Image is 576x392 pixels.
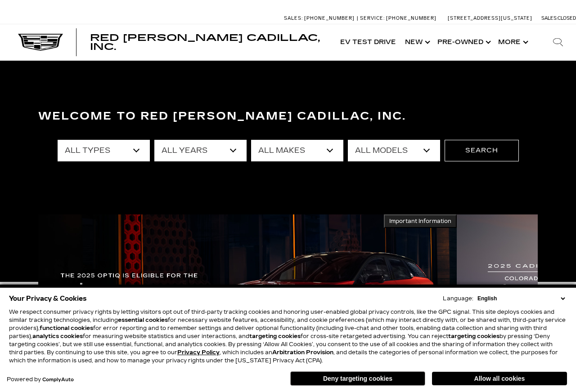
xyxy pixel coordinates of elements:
button: More [494,24,531,60]
a: EV Test Drive [336,24,400,60]
a: Service: [PHONE_NUMBER] [357,16,439,21]
span: Closed [558,15,576,21]
span: Your Privacy & Cookies [9,292,87,305]
span: [PHONE_NUMBER] [386,15,436,21]
span: Red [PERSON_NAME] Cadillac, Inc. [90,32,320,52]
span: Service: [360,15,385,21]
img: THE 2025 OPTIQ IS ELIGIBLE FOR THE $3,500 COLORADO INNOVATIVE MOTOR VEHICLE TAX CREDIT [38,214,457,391]
a: New [400,24,433,60]
button: Search [445,140,519,161]
div: Language: [443,296,473,301]
a: [STREET_ADDRESS][US_STATE] [448,15,532,21]
strong: essential cookies [118,317,168,323]
a: ComplyAuto [42,377,74,383]
select: Filter by model [348,140,440,161]
div: Powered by [7,377,74,383]
select: Filter by make [251,140,343,161]
strong: targeting cookies [249,333,301,339]
p: We respect consumer privacy rights by letting visitors opt out of third-party tracking cookies an... [9,308,567,365]
a: Pre-Owned [433,24,494,60]
button: Deny targeting cookies [290,371,425,386]
a: Sales: [PHONE_NUMBER] [284,16,357,21]
h3: Welcome to Red [PERSON_NAME] Cadillac, Inc. [38,107,538,125]
span: Sales: [284,15,303,21]
span: [PHONE_NUMBER] [304,15,355,21]
select: Filter by type [58,140,150,161]
select: Filter by year [154,140,247,161]
span: Important Information [389,218,451,225]
strong: analytics cookies [32,333,83,339]
button: Allow all cookies [432,372,567,385]
span: Sales: [541,15,558,21]
strong: functional cookies [40,325,93,331]
a: Red [PERSON_NAME] Cadillac, Inc. [90,33,327,51]
a: Privacy Policy [177,349,220,356]
strong: Arbitration Provision [272,349,333,356]
select: Language Select [475,294,567,303]
img: Cadillac Dark Logo with Cadillac White Text [18,34,63,51]
strong: targeting cookies [448,333,499,339]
